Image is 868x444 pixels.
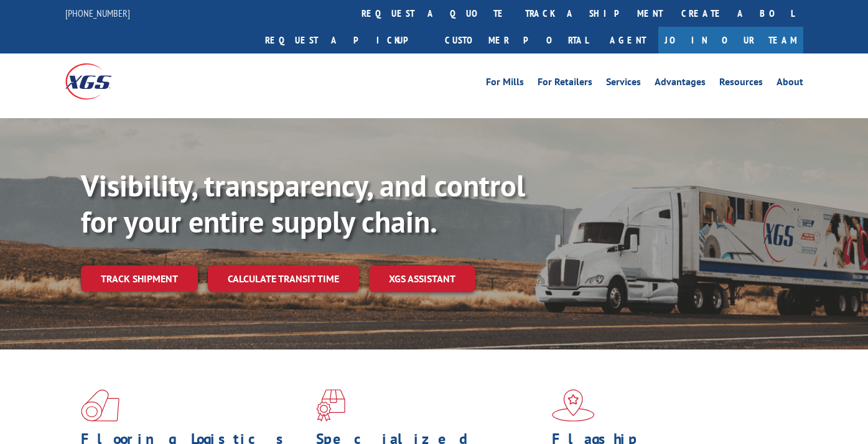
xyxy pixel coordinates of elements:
[597,27,658,53] a: Agent
[719,77,763,91] a: Resources
[369,266,475,292] a: XGS ASSISTANT
[436,27,597,53] a: Customer Portal
[552,389,595,422] img: xgs-icon-flagship-distribution-model-red
[316,389,345,422] img: xgs-icon-focused-on-flooring-red
[538,77,592,91] a: For Retailers
[81,389,119,422] img: xgs-icon-total-supply-chain-intelligence-red
[486,77,524,91] a: For Mills
[658,27,803,53] a: Join Our Team
[208,266,359,292] a: Calculate transit time
[606,77,641,91] a: Services
[777,77,803,91] a: About
[81,166,525,241] b: Visibility, transparency, and control for your entire supply chain.
[256,27,436,53] a: Request a pickup
[65,7,130,19] a: [PHONE_NUMBER]
[655,77,706,91] a: Advantages
[81,266,198,292] a: Track shipment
